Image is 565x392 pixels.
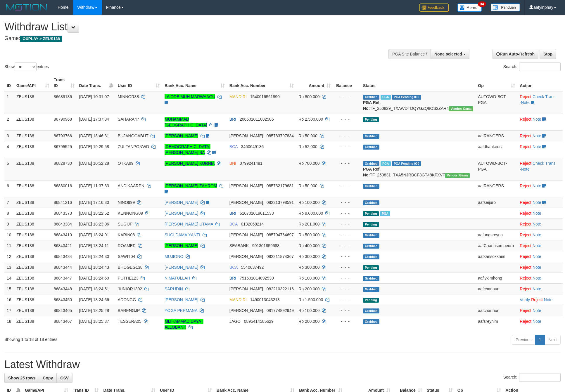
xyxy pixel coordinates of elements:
[267,287,294,291] span: Copy 082210322116 to clipboard
[335,183,358,189] div: - - -
[118,183,144,188] span: ANDIKAARPN
[165,319,203,329] a: MLIHAMMAD DAYAT ALLOBANK
[476,180,517,197] td: aafRANGERS
[445,173,470,178] span: Vendor URL: https://trx31.1velocity.biz
[79,117,109,122] span: [DATE] 17:37:34
[54,222,72,226] span: 86843384
[79,265,109,270] span: [DATE] 18:24:43
[363,276,379,281] span: Grabbed
[54,117,72,122] span: 86790968
[267,200,294,205] span: Copy 082313798591 to clipboard
[335,232,358,238] div: - - -
[517,218,563,229] td: ·
[118,233,135,237] span: KARIN08
[4,63,49,71] label: Show entries
[14,294,51,305] td: ZEUS138
[335,264,358,270] div: - - -
[512,335,535,345] a: Previous
[79,254,109,259] span: [DATE] 18:24:30
[14,240,51,251] td: ZEUS138
[517,262,563,273] td: ·
[54,243,72,248] span: 86843421
[165,133,198,138] a: [PERSON_NAME]
[335,210,358,216] div: - - -
[533,308,541,313] a: Note
[545,335,561,345] a: Next
[533,200,541,205] a: Note
[520,133,531,138] a: Reject
[517,158,563,180] td: · ·
[431,49,469,59] button: None selected
[118,222,132,226] span: SUGIJP
[165,222,213,226] a: [PERSON_NAME] UTAMA
[335,243,358,249] div: - - -
[517,74,563,91] th: Action
[478,1,486,7] span: 34
[118,211,143,216] span: KENNONG09
[118,117,139,122] span: SAHARA47
[60,376,69,380] span: CSV
[533,211,541,216] a: Note
[79,211,109,216] span: [DATE] 18:22:52
[520,200,531,205] a: Reject
[335,200,358,205] div: - - -
[229,233,263,237] span: [PERSON_NAME]
[533,319,541,324] a: Note
[520,254,531,259] a: Reject
[4,273,14,283] td: 14
[229,211,236,216] span: BRI
[298,144,317,149] span: Rp 52.000
[476,229,517,240] td: aafungsreyna
[4,229,14,240] td: 10
[14,251,51,262] td: ZEUS138
[4,294,14,305] td: 16
[118,243,136,248] span: ROAMER
[39,373,57,383] a: Copy
[4,218,14,229] td: 9
[533,94,556,99] a: Check Trans
[298,276,319,280] span: Rp 100.000
[476,273,517,283] td: aaflykimhong
[363,184,379,189] span: Grabbed
[298,200,319,205] span: Rp 100.000
[8,376,35,380] span: Show 25 rows
[363,211,379,216] span: Pending
[229,94,247,99] span: MANDIRI
[520,183,531,188] a: Reject
[118,144,149,149] span: ZULFANPGNWD
[533,243,541,248] a: Note
[520,308,531,313] a: Reject
[457,4,482,12] img: Button%20Memo.svg
[118,265,143,270] span: BHOGEG138
[43,376,53,380] span: Copy
[165,117,207,127] a: MUHAMMAD [GEOGRAPHIC_DATA]
[533,287,541,291] a: Note
[56,373,72,383] a: CSV
[165,233,200,237] a: SUCI DAMAIYANTI
[14,141,51,158] td: ZEUS138
[503,373,561,382] label: Search:
[298,183,317,188] span: Rp 50.000
[229,144,238,149] span: BCA
[77,74,115,91] th: Date Trans.: activate to sort column descending
[517,273,563,283] td: ·
[250,94,280,99] span: Copy 1540016561890 to clipboard
[517,251,563,262] td: ·
[14,197,51,208] td: ZEUS138
[267,254,294,259] span: Copy 082211874367 to clipboard
[241,144,264,149] span: Copy 3460649136 to clipboard
[333,74,361,91] th: Balance
[449,106,473,111] span: Vendor URL: https://trx31.1velocity.biz
[434,52,462,56] span: None selected
[20,36,62,42] span: OXPLAY > ZEUS138
[4,180,14,197] td: 6
[4,74,14,91] th: ID
[79,287,109,291] span: [DATE] 18:24:51
[79,200,109,205] span: [DATE] 17:16:30
[533,133,541,138] a: Note
[533,276,541,280] a: Note
[363,100,381,111] b: PGA Ref. No:
[240,161,262,166] span: Copy 0799241481 to clipboard
[165,243,198,248] a: [PERSON_NAME]
[54,287,72,291] span: 86843448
